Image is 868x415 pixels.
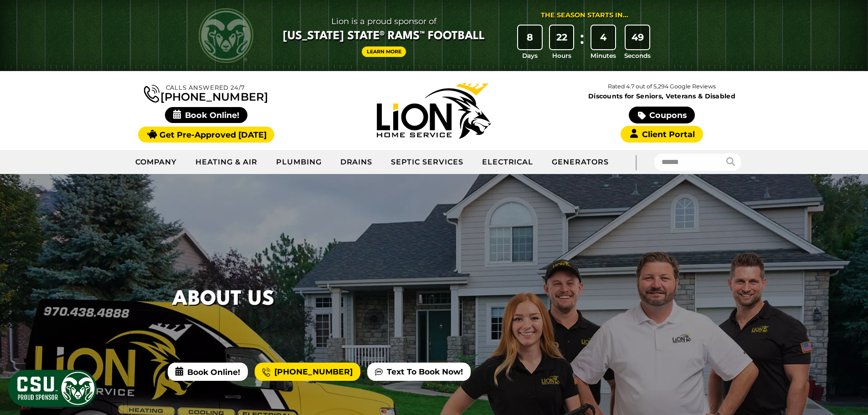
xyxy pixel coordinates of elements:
[548,82,776,92] p: Rated 4.7 out of 5,294 Google Reviews
[624,51,651,60] span: Seconds
[283,14,485,29] span: Lion is a proud sponsor of
[541,10,628,20] div: The Season Starts in...
[518,26,542,49] div: 8
[550,93,774,99] span: Discounts for Seniors, Veterans & Disabled
[168,363,248,381] span: Book Online!
[255,363,360,381] a: [PHONE_NUMBER]
[591,51,616,60] span: Minutes
[577,26,586,61] div: :
[362,46,406,57] a: Learn More
[621,126,703,143] a: Client Portal
[283,29,485,44] span: [US_STATE] State® Rams™ Football
[172,284,274,315] h1: About Us
[331,151,382,174] a: Drains
[186,151,267,174] a: Heating & Air
[629,107,694,123] a: Coupons
[126,151,187,174] a: Company
[267,151,331,174] a: Plumbing
[473,151,543,174] a: Electrical
[7,369,98,408] img: CSU Sponsor Badge
[543,151,618,174] a: Generators
[550,26,574,49] div: 22
[552,51,571,60] span: Hours
[144,83,268,102] a: [PHONE_NUMBER]
[618,150,654,174] div: |
[165,107,247,123] span: Book Online!
[382,151,473,174] a: Septic Services
[591,26,615,49] div: 4
[138,127,274,143] a: Get Pre-Approved [DATE]
[367,363,471,381] a: Text To Book Now!
[626,26,649,49] div: 49
[522,51,538,60] span: Days
[199,8,253,63] img: CSU Rams logo
[377,83,491,138] img: Lion Home Service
